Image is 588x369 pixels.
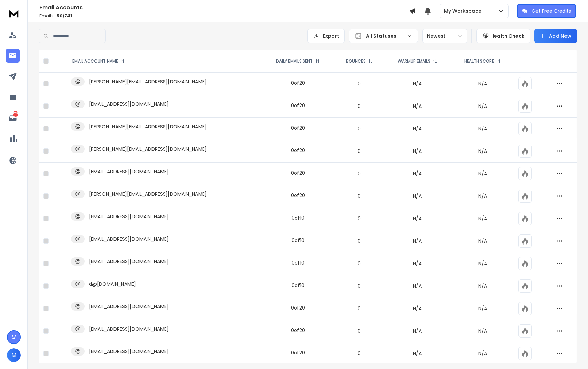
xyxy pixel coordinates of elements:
[89,78,207,85] p: [PERSON_NAME][EMAIL_ADDRESS][DOMAIN_NAME]
[384,342,451,365] td: N/A
[422,29,467,43] button: Newest
[338,350,380,357] p: 0
[455,328,510,334] p: N/A
[292,259,304,266] div: 0 of 10
[384,320,451,342] td: N/A
[7,348,21,362] button: M
[455,305,510,312] p: N/A
[291,147,305,154] div: 0 of 20
[384,275,451,297] td: N/A
[384,95,451,118] td: N/A
[338,305,380,312] p: 0
[292,214,304,221] div: 0 of 10
[89,101,169,108] p: [EMAIL_ADDRESS][DOMAIN_NAME]
[276,58,313,64] p: DAILY EMAILS SENT
[384,252,451,275] td: N/A
[89,325,169,332] p: [EMAIL_ADDRESS][DOMAIN_NAME]
[455,260,510,267] p: N/A
[291,80,305,86] div: 0 of 20
[455,238,510,245] p: N/A
[338,80,380,87] p: 0
[338,283,380,289] p: 0
[89,303,169,310] p: [EMAIL_ADDRESS][DOMAIN_NAME]
[455,148,510,155] p: N/A
[338,238,380,245] p: 0
[291,102,305,109] div: 0 of 20
[89,280,136,287] p: d@[DOMAIN_NAME]
[532,8,571,15] p: Get Free Credits
[384,163,451,185] td: N/A
[455,215,510,222] p: N/A
[455,283,510,289] p: N/A
[72,58,125,64] div: EMAIL ACCOUNT NAME
[291,349,305,356] div: 0 of 20
[338,170,380,177] p: 0
[534,29,577,43] button: Add New
[455,170,510,177] p: N/A
[292,237,304,244] div: 0 of 10
[89,123,207,130] p: [PERSON_NAME][EMAIL_ADDRESS][DOMAIN_NAME]
[89,236,169,242] p: [EMAIL_ADDRESS][DOMAIN_NAME]
[455,103,510,110] p: N/A
[7,7,21,20] img: logo
[338,193,380,200] p: 0
[338,260,380,267] p: 0
[39,3,409,12] h1: Email Accounts
[384,297,451,320] td: N/A
[366,33,404,39] p: All Statuses
[384,230,451,252] td: N/A
[89,146,207,153] p: [PERSON_NAME][EMAIL_ADDRESS][DOMAIN_NAME]
[291,327,305,334] div: 0 of 20
[291,124,305,131] div: 0 of 20
[476,29,530,43] button: Health Check
[338,148,380,155] p: 0
[338,103,380,110] p: 0
[13,111,18,117] p: 8260
[346,58,366,64] p: BOUNCES
[338,328,380,334] p: 0
[455,193,510,200] p: N/A
[338,215,380,222] p: 0
[307,29,345,43] button: Export
[384,185,451,207] td: N/A
[89,191,207,197] p: [PERSON_NAME][EMAIL_ADDRESS][DOMAIN_NAME]
[292,282,304,289] div: 0 of 10
[384,207,451,230] td: N/A
[291,169,305,176] div: 0 of 20
[338,125,380,132] p: 0
[89,348,169,355] p: [EMAIL_ADDRESS][DOMAIN_NAME]
[291,304,305,311] div: 0 of 20
[291,192,305,199] div: 0 of 20
[398,58,430,64] p: WARMUP EMAILS
[6,111,20,125] a: 8260
[455,125,510,132] p: N/A
[384,118,451,140] td: N/A
[89,213,169,220] p: [EMAIL_ADDRESS][DOMAIN_NAME]
[464,58,494,64] p: HEALTH SCORE
[384,140,451,163] td: N/A
[57,13,72,19] span: 50 / 741
[89,258,169,265] p: [EMAIL_ADDRESS][DOMAIN_NAME]
[455,350,510,357] p: N/A
[39,13,409,19] p: Emails :
[444,8,484,15] p: My Workspace
[384,73,451,95] td: N/A
[517,4,576,18] button: Get Free Credits
[490,33,524,39] p: Health Check
[455,80,510,87] p: N/A
[89,168,169,175] p: [EMAIL_ADDRESS][DOMAIN_NAME]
